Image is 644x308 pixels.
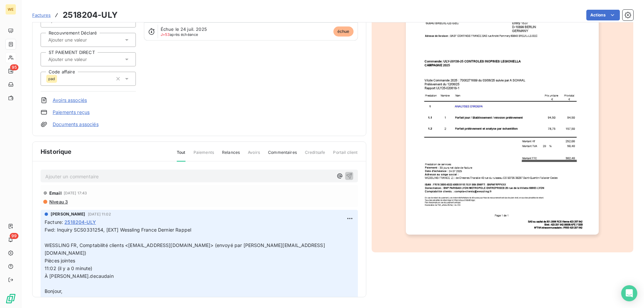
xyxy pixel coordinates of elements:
[45,258,75,263] span: Pièces jointes
[177,149,185,162] span: Tout
[333,149,358,161] span: Portail client
[53,121,99,128] a: Documents associés
[5,293,16,304] img: Logo LeanPay
[586,10,620,20] button: Actions
[64,191,87,195] span: [DATE] 17:43
[32,12,51,18] a: Factures
[45,265,92,271] span: 11:02 (il y a 0 minute)
[222,149,240,161] span: Relances
[161,33,198,37] span: après échéance
[10,233,18,239] span: 99
[49,190,62,196] span: Email
[45,242,325,256] span: WESSLING FR, Comptabilité clients <[EMAIL_ADDRESS][DOMAIN_NAME]> (envoyé par [PERSON_NAME][EMAIL_...
[248,149,260,161] span: Avoirs
[333,26,354,37] span: échue
[49,199,68,204] span: Niveau 3
[64,219,96,226] span: 2518204-ULY
[621,285,637,301] div: Open Intercom Messenger
[48,37,115,43] input: Ajouter une valeur
[161,26,207,32] span: Échue le 24 juil. 2025
[161,32,170,37] span: J+53
[88,212,111,216] span: [DATE] 11:02
[5,4,16,15] div: WE
[194,149,214,161] span: Paiements
[51,211,85,217] span: [PERSON_NAME]
[53,97,87,104] a: Avoirs associés
[63,9,118,21] h3: 2518204-ULY
[48,56,115,62] input: Ajouter une valeur
[10,64,18,70] span: 95
[41,147,72,156] span: Historique
[268,149,297,161] span: Commentaires
[32,12,51,18] span: Factures
[45,219,63,226] span: Facture :
[45,288,62,294] span: Bonjour,
[45,273,114,279] span: À [PERSON_NAME].decaudain
[53,109,90,116] a: Paiements reçus
[48,77,55,81] span: pad
[45,227,191,233] span: Fwd: Inquiry SCS0331254, [EXT] Wessling France Dernier Rappel
[305,149,325,161] span: Creditsafe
